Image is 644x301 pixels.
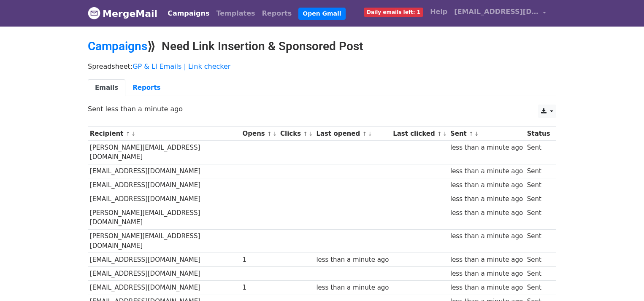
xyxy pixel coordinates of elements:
[88,7,100,19] img: MergeMail logo
[474,131,479,137] a: ↓
[469,131,474,137] a: ↑
[450,180,523,190] div: less than a minute ago
[525,178,552,192] td: Sent
[241,127,279,141] th: Opens
[450,255,523,265] div: less than a minute ago
[131,131,135,137] a: ↓
[133,62,230,70] a: GP & LI Emails | Link checker
[316,255,389,265] div: less than a minute ago
[88,192,241,206] td: [EMAIL_ADDRESS][DOMAIN_NAME]
[125,79,168,97] a: Reports
[525,253,552,267] td: Sent
[525,229,552,253] td: Sent
[525,267,552,281] td: Sent
[88,39,147,53] a: Campaigns
[88,164,241,178] td: [EMAIL_ADDRESS][DOMAIN_NAME]
[273,131,277,137] a: ↓
[88,253,241,267] td: [EMAIL_ADDRESS][DOMAIN_NAME]
[242,283,276,293] div: 1
[88,5,157,22] a: MergeMail
[88,178,241,192] td: [EMAIL_ADDRESS][DOMAIN_NAME]
[267,131,272,137] a: ↑
[391,127,448,141] th: Last clicked
[525,206,552,230] td: Sent
[450,208,523,218] div: less than a minute ago
[88,229,241,253] td: [PERSON_NAME][EMAIL_ADDRESS][DOMAIN_NAME]
[126,131,130,137] a: ↑
[525,164,552,178] td: Sent
[164,5,213,22] a: Campaigns
[88,62,556,71] p: Spreadsheet:
[437,131,442,137] a: ↑
[88,39,556,54] h2: ⟫ Need Link Insertion & Sponsored Post
[448,127,525,141] th: Sent
[450,194,523,204] div: less than a minute ago
[316,283,389,293] div: less than a minute ago
[298,8,345,20] a: Open Gmail
[450,167,523,176] div: less than a minute ago
[88,281,241,295] td: [EMAIL_ADDRESS][DOMAIN_NAME]
[450,231,523,241] div: less than a minute ago
[303,131,308,137] a: ↑
[88,79,125,97] a: Emails
[525,281,552,295] td: Sent
[88,206,241,230] td: [PERSON_NAME][EMAIL_ADDRESS][DOMAIN_NAME]
[454,7,538,17] span: [EMAIL_ADDRESS][DOMAIN_NAME]
[213,5,258,22] a: Templates
[360,3,427,20] a: Daily emails left: 1
[451,3,549,23] a: [EMAIL_ADDRESS][DOMAIN_NAME]
[450,143,523,153] div: less than a minute ago
[259,5,295,22] a: Reports
[427,3,451,20] a: Help
[314,127,391,141] th: Last opened
[450,269,523,279] div: less than a minute ago
[88,127,241,141] th: Recipient
[525,141,552,164] td: Sent
[88,105,556,113] p: Sent less than a minute ago
[242,255,276,265] div: 1
[525,127,552,141] th: Status
[450,283,523,293] div: less than a minute ago
[278,127,314,141] th: Clicks
[368,131,372,137] a: ↓
[364,8,423,17] span: Daily emails left: 1
[308,131,313,137] a: ↓
[525,192,552,206] td: Sent
[88,267,241,281] td: [EMAIL_ADDRESS][DOMAIN_NAME]
[362,131,367,137] a: ↑
[88,141,241,164] td: [PERSON_NAME][EMAIL_ADDRESS][DOMAIN_NAME]
[443,131,447,137] a: ↓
